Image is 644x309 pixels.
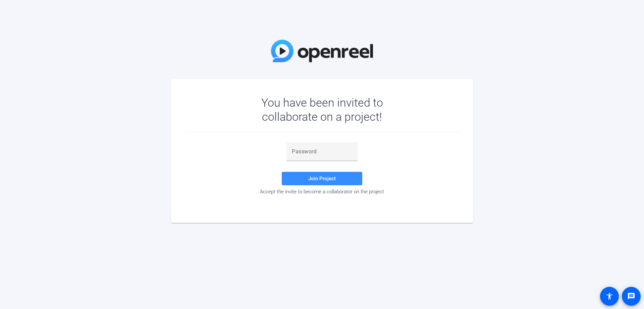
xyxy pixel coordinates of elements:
[242,95,402,124] div: You have been invited to collaborate on a project!
[308,176,336,182] span: Join Project
[271,40,373,62] img: OpenReel Logo
[184,189,460,195] div: Accept the invite to become a collaborator on the project
[292,148,352,156] input: Password
[605,292,613,300] mat-icon: accessibility
[282,172,362,185] button: Join Project
[627,292,635,300] mat-icon: message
